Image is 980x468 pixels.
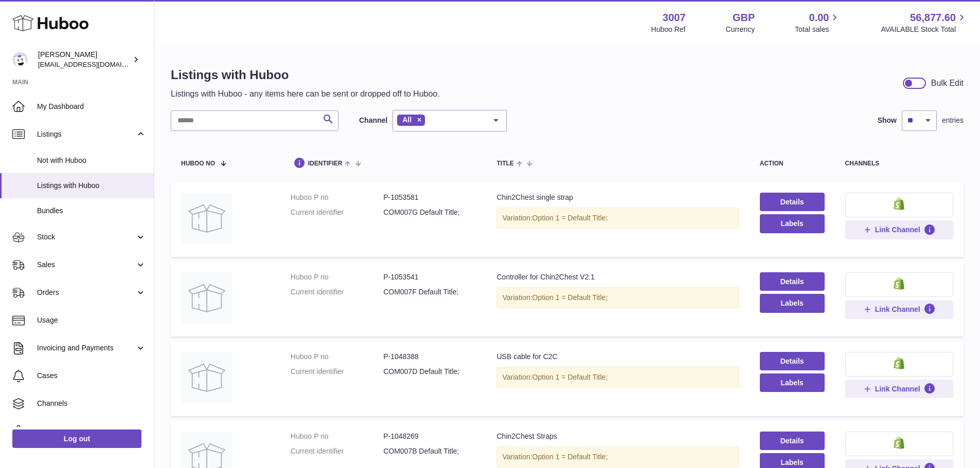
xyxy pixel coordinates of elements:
[894,437,904,449] img: shopify-small.png
[12,52,28,67] img: internalAdmin-3007@internal.huboo.com
[291,446,383,456] dt: Current identifier
[760,294,825,312] button: Labels
[291,208,383,217] dt: Current identifier
[291,272,383,282] dt: Huboo P no
[37,102,146,111] span: My Dashboard
[651,25,686,34] div: Huboo Ref
[532,453,608,461] span: Option 1 = Default Title;
[875,384,920,394] span: Link Channel
[881,11,968,34] a: 56,877.60 AVAILABLE Stock Total
[532,214,608,222] span: Option 1 = Default Title;
[878,116,897,125] label: Show
[383,352,476,362] dd: P-1048388
[496,272,739,282] div: Controller for Chin2Chest V2.1
[37,343,135,353] span: Invoicing and Payments
[291,352,383,362] dt: Huboo P no
[496,287,739,308] div: Variation:
[809,11,829,25] span: 0.00
[881,25,968,34] span: AVAILABLE Stock Total
[12,429,141,448] a: Log out
[663,11,686,25] strong: 3007
[383,193,476,202] dd: P-1053581
[496,367,739,388] div: Variation:
[532,293,608,302] span: Option 1 = Default Title;
[37,260,135,270] span: Sales
[181,160,215,167] span: Huboo no
[760,432,825,450] a: Details
[383,432,476,441] dd: P-1048269
[383,208,476,217] dd: COM007G Default Title;
[760,160,825,167] div: action
[37,181,146,191] span: Listings with Huboo
[37,156,146,165] span: Not with Huboo
[726,25,755,34] div: Currency
[760,373,825,392] button: Labels
[181,352,233,403] img: USB cable for C2C
[383,287,476,297] dd: COM007F Default Title;
[894,277,904,290] img: shopify-small.png
[37,371,146,381] span: Cases
[383,446,476,456] dd: COM007B Default Title;
[496,160,513,167] span: title
[875,305,920,314] span: Link Channel
[37,288,135,297] span: Orders
[37,206,146,216] span: Bundles
[37,232,135,242] span: Stock
[37,315,146,325] span: Usage
[910,11,956,25] span: 56,877.60
[38,50,131,69] div: [PERSON_NAME]
[308,160,343,167] span: identifier
[532,373,608,381] span: Option 1 = Default Title;
[171,67,440,83] h1: Listings with Huboo
[383,367,476,377] dd: COM007D Default Title;
[181,272,233,324] img: Controller for Chin2Chest V2.1
[171,88,440,100] p: Listings with Huboo - any items here can be sent or dropped off to Huboo.
[795,25,841,34] span: Total sales
[931,78,964,89] div: Bulk Edit
[291,367,383,377] dt: Current identifier
[37,426,146,436] span: Settings
[291,193,383,202] dt: Huboo P no
[383,272,476,282] dd: P-1053541
[733,11,755,25] strong: GBP
[496,446,739,467] div: Variation:
[37,129,135,139] span: Listings
[291,287,383,297] dt: Current identifier
[845,220,953,239] button: Link Channel
[760,272,825,291] a: Details
[496,432,739,441] div: Chin2Chest Straps
[845,380,953,398] button: Link Channel
[760,352,825,370] a: Details
[845,300,953,319] button: Link Channel
[496,208,739,229] div: Variation:
[496,193,739,202] div: Chin2Chest single strap
[37,399,146,408] span: Channels
[894,357,904,369] img: shopify-small.png
[38,60,151,68] span: [EMAIL_ADDRESS][DOMAIN_NAME]
[942,116,964,125] span: entries
[760,214,825,233] button: Labels
[894,198,904,210] img: shopify-small.png
[402,116,412,124] span: All
[496,352,739,362] div: USB cable for C2C
[359,116,387,125] label: Channel
[760,193,825,211] a: Details
[291,432,383,441] dt: Huboo P no
[795,11,841,34] a: 0.00 Total sales
[845,160,953,167] div: channels
[875,225,920,234] span: Link Channel
[181,193,233,244] img: Chin2Chest single strap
